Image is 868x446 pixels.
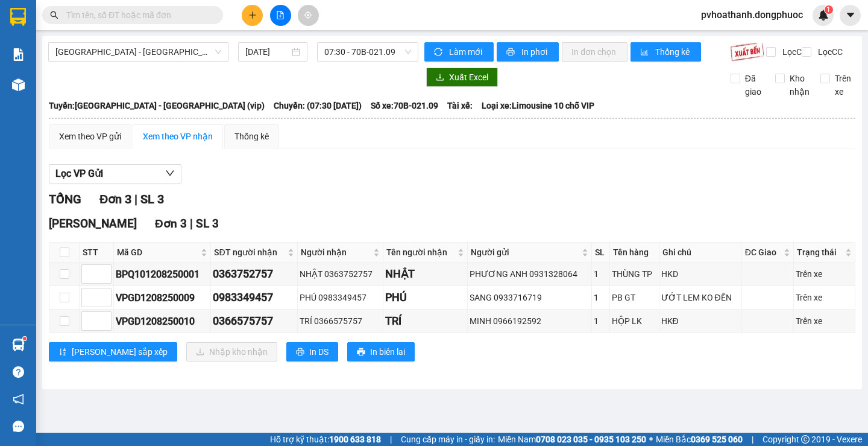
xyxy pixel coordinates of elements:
b: Tuyến: [GEOGRAPHIC_DATA] - [GEOGRAPHIC_DATA] (vip) [49,101,265,110]
td: 0983349457 [211,286,298,310]
div: Trên xe [796,291,853,304]
button: printerIn biên lai [347,342,415,362]
span: Làm mới [449,45,484,59]
div: PHÚ 0983349457 [300,291,381,304]
div: NHẬT 0363752757 [300,267,381,281]
span: ĐC Giao [745,246,781,259]
div: ƯỚT LEM KO ĐỀN [661,291,740,304]
span: Trạng thái [797,246,843,259]
input: Tìm tên, số ĐT hoặc mã đơn [66,8,209,22]
img: solution-icon [12,48,25,61]
div: HKĐ [661,314,740,328]
span: question-circle [13,366,24,378]
div: THÙNG TP [612,267,657,281]
div: 0983349457 [213,289,295,306]
td: 0366575757 [211,310,298,333]
td: 0363752757 [211,263,298,286]
button: plus [242,5,263,26]
td: VPGD1208250009 [114,286,211,310]
span: [PERSON_NAME] sắp xếp [72,345,168,358]
span: printer [296,348,304,357]
sup: 1 [23,337,27,340]
div: 0363752757 [213,266,295,282]
span: | [134,192,137,206]
span: sort-ascending [58,348,67,357]
span: Lọc CR [778,45,809,59]
span: Cung cấp máy in - giấy in: [401,433,495,446]
span: Loại xe: Limousine 10 chỗ VIP [482,99,594,112]
th: Tên hàng [610,243,659,263]
img: warehouse-icon [12,339,25,351]
img: warehouse-icon [12,78,25,91]
span: 1 [826,5,831,14]
button: syncLàm mới [424,42,494,62]
td: TRÍ [383,310,468,333]
button: aim [298,5,319,26]
span: printer [357,348,365,357]
span: caret-down [845,10,856,21]
span: Hỗ trợ kỹ thuật: [270,433,381,446]
span: In DS [309,345,329,358]
span: Người gửi [471,246,579,259]
span: Đơn 3 [155,217,187,231]
th: STT [80,243,114,263]
div: 1 [594,291,608,304]
button: bar-chartThống kê [631,42,701,62]
div: Trên xe [796,314,853,328]
strong: 0708 023 035 - 0935 103 250 [536,435,646,444]
button: In đơn chọn [562,42,627,62]
div: Trên xe [796,267,853,281]
span: ⚪️ [649,437,653,442]
div: TRÍ [385,313,465,330]
button: printerIn phơi [497,42,559,62]
td: NHẬT [383,263,468,286]
span: Tài xế: [447,99,473,112]
div: VPGD1208250010 [116,314,209,329]
span: Kho nhận [785,72,814,98]
span: Số xe: 70B-021.09 [371,99,438,112]
div: Thống kê [234,130,269,143]
span: file-add [276,11,285,19]
td: VPGD1208250010 [114,310,211,333]
button: downloadNhập kho nhận [186,342,277,362]
span: SL 3 [196,217,219,231]
img: logo-vxr [10,8,26,26]
input: 12/08/2025 [245,45,289,59]
div: Xem theo VP gửi [59,130,121,143]
button: printerIn DS [286,342,338,362]
span: pvhoathanh.dongphuoc [691,7,813,22]
span: Xuất Excel [449,71,488,84]
span: Mã GD [117,246,198,259]
div: HỘP LK [612,314,657,328]
span: bar-chart [640,48,650,57]
th: SL [592,243,610,263]
span: message [13,421,24,432]
div: SANG 0933716719 [470,291,590,304]
div: BPQ101208250001 [116,267,209,282]
span: Hồ Chí Minh - Tây Ninh (vip) [55,43,221,61]
button: caret-down [840,5,861,26]
span: Người nhận [301,246,371,259]
sup: 1 [825,5,833,14]
div: 1 [594,314,608,328]
span: 07:30 - 70B-021.09 [324,43,411,61]
div: VPGD1208250009 [116,290,209,305]
td: BPQ101208250001 [114,263,211,286]
span: search [50,11,58,19]
span: plus [248,11,257,19]
span: down [165,168,175,178]
td: PHÚ [383,286,468,310]
button: file-add [270,5,291,26]
button: Lọc VP Gửi [49,164,181,183]
span: Đã giao [740,72,766,98]
span: | [190,217,193,231]
span: Trên xe [830,72,856,98]
span: Chuyến: (07:30 [DATE]) [274,99,362,112]
span: In biên lai [370,345,405,358]
span: SĐT người nhận [214,246,285,259]
span: sync [434,48,444,57]
span: copyright [801,435,810,444]
div: PB GT [612,291,657,304]
img: 9k= [730,42,764,62]
strong: 1900 633 818 [329,435,381,444]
